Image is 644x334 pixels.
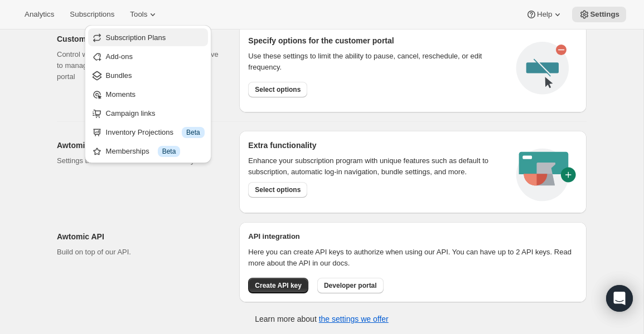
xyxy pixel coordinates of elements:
[88,28,208,46] button: Subscription Plans
[537,10,552,19] span: Help
[248,182,307,198] button: Select options
[18,7,61,22] button: Analytics
[57,33,221,45] h2: Customer Portal Controls
[255,185,301,194] span: Select options
[519,7,570,22] button: Help
[590,10,619,19] span: Settings
[106,33,166,42] span: Subscription Plans
[186,128,200,137] span: Beta
[106,71,132,80] span: Bundles
[130,10,147,19] span: Tools
[106,109,156,117] span: Campaign links
[606,285,633,312] div: Open Intercom Messenger
[248,278,308,293] button: Create API key
[255,313,388,325] p: Learn more about
[319,315,389,323] a: the settings we offer
[248,82,307,97] button: Select options
[57,49,221,82] p: Control which options you want customers to have to manage their subscriptions on the customer po...
[248,155,503,178] p: Enhance your subscription program with unique features such as default to subscription, automatic...
[88,142,208,160] button: Memberships
[248,231,578,242] h2: API integration
[63,7,121,22] button: Subscriptions
[248,35,507,46] h2: Specify options for the customer portal
[57,155,221,166] p: Settings that enable additional functionality.
[317,278,384,293] button: Developer portal
[88,66,208,84] button: Bundles
[255,281,302,290] span: Create API key
[123,7,165,22] button: Tools
[248,247,578,269] p: Here you can create API keys to authorize when using our API. You can have up to 2 API keys. Read...
[162,147,176,156] span: Beta
[88,104,208,122] button: Campaign links
[57,247,221,258] p: Build on top of our API.
[572,7,626,22] button: Settings
[255,85,301,94] span: Select options
[106,52,133,61] span: Add-ons
[25,10,54,19] span: Analytics
[248,51,507,73] div: Use these settings to limit the ability to pause, cancel, reschedule, or edit frequency.
[106,90,135,99] span: Moments
[324,281,377,290] span: Developer portal
[70,10,114,19] span: Subscriptions
[57,231,221,242] h2: Awtomic API
[106,146,205,157] div: Memberships
[248,140,316,151] h2: Extra functionality
[88,85,208,103] button: Moments
[106,127,205,138] div: Inventory Projections
[57,140,221,151] h2: Awtomic extras
[88,123,208,141] button: Inventory Projections
[88,47,208,65] button: Add-ons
